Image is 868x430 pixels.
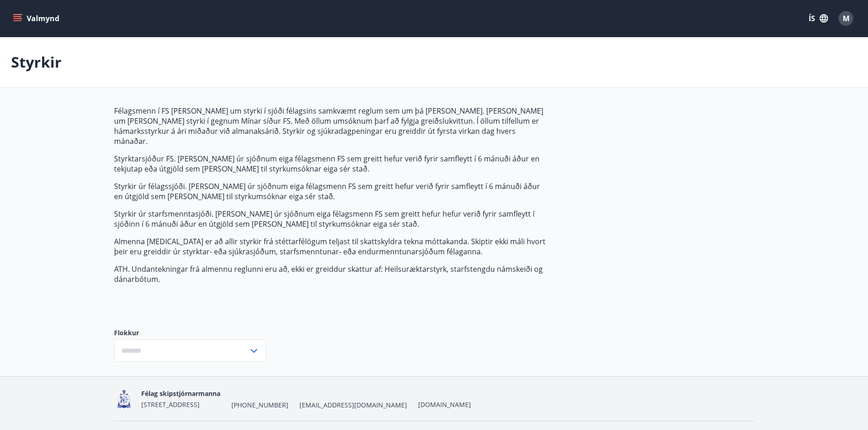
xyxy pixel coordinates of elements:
[141,389,220,398] span: Félag skipstjórnarmanna
[843,13,850,23] span: M
[114,154,548,174] p: Styrktarsjóður FS. [PERSON_NAME] úr sjóðnum eiga félagsmenn FS sem greitt hefur verið fyrir samfl...
[114,106,548,146] p: Félagsmenn í FS [PERSON_NAME] um styrki í sjóði félagsins samkvæmt reglum sem um þá [PERSON_NAME]...
[114,328,266,338] label: Flokkur
[114,389,134,409] img: 4fX9JWmG4twATeQ1ej6n556Sc8UHidsvxQtc86h8.png
[804,10,833,27] button: ÍS
[114,236,548,257] p: Almenna [MEDICAL_DATA] er að allir styrkir frá stéttarfélögum teljast til skattskyldra tekna mótt...
[231,401,288,410] span: [PHONE_NUMBER]
[11,10,63,27] button: menu
[299,401,407,410] span: [EMAIL_ADDRESS][DOMAIN_NAME]
[114,209,548,229] p: Styrkir úr starfsmenntasjóði. [PERSON_NAME] úr sjóðnum eiga félagsmenn FS sem greitt hefur hefur ...
[141,400,200,409] span: [STREET_ADDRESS]
[11,52,62,72] p: Styrkir
[418,400,471,409] a: [DOMAIN_NAME]
[114,181,548,201] p: Styrkir úr félagssjóði. [PERSON_NAME] úr sjóðnum eiga félagsmenn FS sem greitt hefur verið fyrir ...
[114,264,548,284] p: ATH. Undantekningar frá almennu reglunni eru að, ekki er greiddur skattur af: Heilsuræktarstyrk, ...
[835,7,857,29] button: M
